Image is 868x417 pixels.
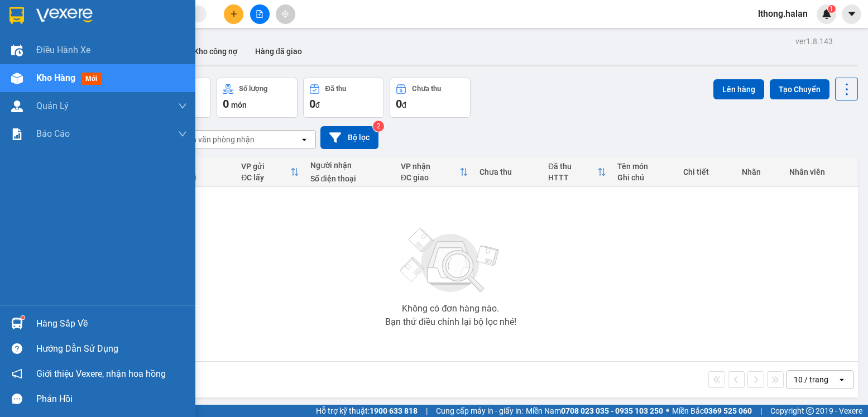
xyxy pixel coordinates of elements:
[36,315,187,332] div: Hàng sắp về
[281,10,289,18] span: aim
[178,134,255,145] div: Chọn văn phòng nhận
[315,100,320,109] span: đ
[617,173,673,182] div: Ghi chú
[239,85,267,93] div: Số lượng
[325,85,346,93] div: Đã thu
[12,368,22,379] span: notification
[436,405,523,417] span: Cung cấp máy in - giấy in:
[36,127,70,141] span: Báo cáo
[401,162,459,171] div: VP nhận
[713,79,764,99] button: Lên hàng
[789,167,852,176] div: Nhân viên
[770,79,829,99] button: Tạo Chuyến
[9,7,24,24] img: logo-vxr
[230,10,238,18] span: plus
[11,45,23,56] img: warehouse-icon
[11,100,23,112] img: warehouse-icon
[217,78,298,118] button: Số lượng0món
[794,374,828,385] div: 10 / trang
[842,4,861,24] button: caret-down
[21,316,25,319] sup: 1
[402,100,406,109] span: đ
[246,38,311,65] button: Hàng đã giao
[395,222,506,300] img: svg+xml;base64,PHN2ZyBjbGFzcz0ibGlzdC1wbHVnX19zdmciIHhtbG5zPSJodHRwOi8vd3d3LnczLm9yZy8yMDAwL3N2Zy...
[412,85,441,93] div: Chưa thu
[12,394,22,404] span: message
[310,161,390,170] div: Người nhận
[178,130,187,138] span: down
[81,73,102,85] span: mới
[837,375,846,384] svg: open
[320,126,378,149] button: Bộ lọc
[402,304,499,313] div: Không có đơn hàng nào.
[385,318,516,327] div: Bạn thử điều chỉnh lại bộ lọc nhé!
[370,406,418,415] strong: 1900 633 818
[36,367,166,381] span: Giới thiệu Vexere, nhận hoa hồng
[401,173,459,182] div: ĐC giao
[36,341,187,357] div: Hướng dẫn sử dụng
[760,405,762,417] span: |
[223,97,229,111] span: 0
[316,405,418,417] span: Hỗ trợ kỹ thuật:
[822,9,832,19] img: icon-new-feature
[178,102,187,111] span: down
[36,43,90,57] span: Điều hành xe
[36,391,187,408] div: Phản hồi
[256,10,263,18] span: file-add
[526,405,663,417] span: Miền Nam
[185,38,246,65] button: Kho công nợ
[36,73,75,83] span: Kho hàng
[241,173,290,182] div: ĐC lấy
[617,162,673,171] div: Tên món
[250,4,270,24] button: file-add
[231,100,247,109] span: món
[241,162,290,171] div: VP gửi
[310,174,390,183] div: Số điện thoại
[742,167,778,176] div: Nhãn
[309,97,315,111] span: 0
[396,97,402,111] span: 0
[829,5,833,13] span: 1
[672,405,752,417] span: Miền Bắc
[11,73,23,84] img: warehouse-icon
[12,343,22,354] span: question-circle
[395,157,474,187] th: Toggle SortBy
[276,4,295,24] button: aim
[561,406,663,415] strong: 0708 023 035 - 0935 103 250
[806,407,814,415] span: copyright
[548,173,597,182] div: HTTT
[426,405,428,417] span: |
[300,135,309,144] svg: open
[666,409,669,413] span: ⚪️
[11,128,23,140] img: solution-icon
[373,121,384,132] sup: 2
[749,7,817,21] span: lthong.halan
[479,167,537,176] div: Chưa thu
[36,99,69,113] span: Quản Lý
[828,5,836,13] sup: 1
[236,157,304,187] th: Toggle SortBy
[224,4,243,24] button: plus
[847,9,857,19] span: caret-down
[548,162,597,171] div: Đã thu
[390,78,471,118] button: Chưa thu0đ
[704,406,752,415] strong: 0369 525 060
[543,157,612,187] th: Toggle SortBy
[683,167,730,176] div: Chi tiết
[795,35,833,47] div: ver 1.8.143
[11,318,23,329] img: warehouse-icon
[303,78,384,118] button: Đã thu0đ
